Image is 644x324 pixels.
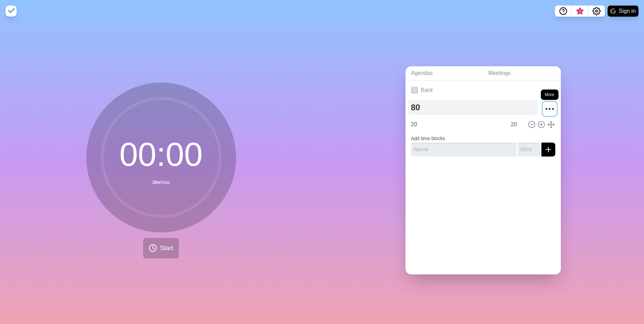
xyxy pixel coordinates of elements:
[572,6,588,17] button: What’s new
[543,102,557,116] button: More
[608,6,638,17] button: Sign in
[588,6,605,17] button: Settings
[555,6,572,17] button: Help
[6,6,17,17] img: timeblocks logo
[610,8,616,14] img: google logo
[577,9,583,14] span: 3
[406,66,483,80] a: Agendas
[408,118,507,131] input: Name
[411,143,516,156] input: Name
[483,66,561,80] a: Meetings
[143,238,179,258] button: Start
[160,244,173,253] span: Start
[518,143,540,156] input: Mins
[508,118,525,131] input: Mins
[406,80,561,100] a: Back
[411,136,445,141] label: Add time blocks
